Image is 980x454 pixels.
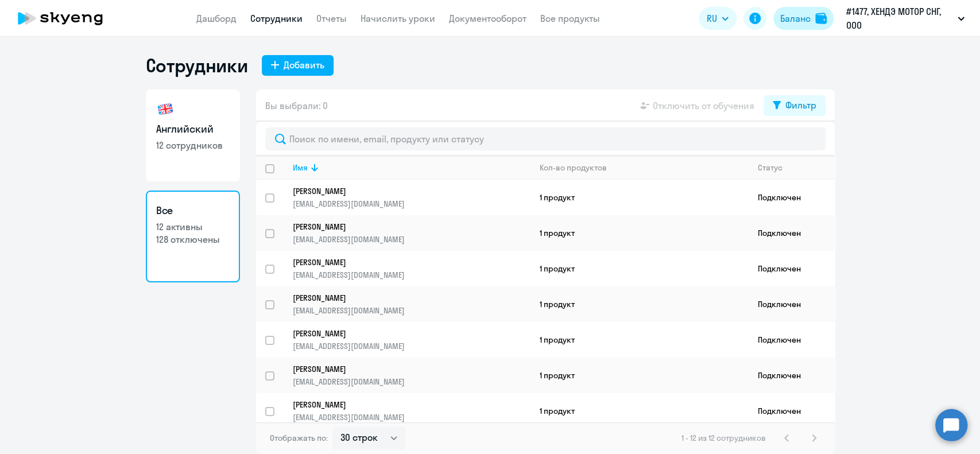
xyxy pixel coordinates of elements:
p: 128 отключены [156,233,230,246]
p: [PERSON_NAME] [293,257,514,267]
p: 12 активны [156,220,230,233]
td: 1 продукт [530,251,749,286]
a: [PERSON_NAME][EMAIL_ADDRESS][DOMAIN_NAME] [293,293,530,316]
a: Сотрудники [250,13,303,24]
p: [PERSON_NAME] [293,328,514,339]
p: [PERSON_NAME] [293,222,514,232]
a: Отчеты [316,13,347,24]
div: Статус [758,162,834,173]
a: [PERSON_NAME][EMAIL_ADDRESS][DOMAIN_NAME] [293,257,530,280]
a: Дашборд [196,13,237,24]
p: [EMAIL_ADDRESS][DOMAIN_NAME] [293,234,530,245]
p: [PERSON_NAME] [293,364,514,374]
p: [EMAIL_ADDRESS][DOMAIN_NAME] [293,341,530,351]
td: Подключен [749,215,835,251]
td: Подключен [749,286,835,322]
span: Отображать по: [270,433,328,443]
div: Имя [293,162,530,173]
td: 1 продукт [530,180,749,215]
a: Все12 активны128 отключены [146,191,240,282]
a: [PERSON_NAME][EMAIL_ADDRESS][DOMAIN_NAME] [293,399,530,422]
img: balance [815,13,827,24]
div: Имя [293,162,308,173]
td: 1 продукт [530,358,749,393]
p: [PERSON_NAME] [293,186,514,196]
td: 1 продукт [530,393,749,429]
span: Вы выбрали: 0 [265,99,328,112]
input: Поиск по имени, email, продукту или статусу [265,127,826,150]
p: [EMAIL_ADDRESS][DOMAIN_NAME] [293,270,530,280]
p: #1477, ХЕНДЭ МОТОР СНГ, ООО [846,5,953,32]
p: [EMAIL_ADDRESS][DOMAIN_NAME] [293,199,530,209]
a: [PERSON_NAME][EMAIL_ADDRESS][DOMAIN_NAME] [293,364,530,387]
button: RU [699,7,737,30]
button: Балансbalance [773,7,834,30]
a: Начислить уроки [361,13,435,24]
button: Фильтр [764,95,826,116]
img: english [156,100,175,118]
td: Подключен [749,358,835,393]
p: 12 сотрудников [156,139,230,152]
button: #1477, ХЕНДЭ МОТОР СНГ, ООО [840,5,970,32]
div: Кол-во продуктов [540,162,748,173]
div: Добавить [284,58,324,72]
td: Подключен [749,393,835,429]
p: [EMAIL_ADDRESS][DOMAIN_NAME] [293,412,530,422]
h3: Английский [156,122,230,137]
td: 1 продукт [530,322,749,358]
a: Документооборот [449,13,526,24]
span: 1 - 12 из 12 сотрудников [681,433,766,443]
td: Подключен [749,251,835,286]
a: [PERSON_NAME][EMAIL_ADDRESS][DOMAIN_NAME] [293,186,530,209]
div: Кол-во продуктов [540,162,607,173]
span: RU [707,11,717,25]
button: Добавить [262,55,334,76]
h3: Все [156,203,230,218]
div: Статус [758,162,783,173]
a: [PERSON_NAME][EMAIL_ADDRESS][DOMAIN_NAME] [293,328,530,351]
div: Баланс [780,11,811,25]
td: 1 продукт [530,215,749,251]
h1: Сотрудники [146,54,248,77]
p: [EMAIL_ADDRESS][DOMAIN_NAME] [293,305,530,316]
a: Английский12 сотрудников [146,90,240,181]
div: Фильтр [785,98,816,112]
p: [PERSON_NAME] [293,399,514,410]
td: 1 продукт [530,286,749,322]
p: [EMAIL_ADDRESS][DOMAIN_NAME] [293,377,530,387]
a: Все продукты [540,13,600,24]
a: [PERSON_NAME][EMAIL_ADDRESS][DOMAIN_NAME] [293,222,530,245]
p: [PERSON_NAME] [293,293,514,303]
td: Подключен [749,322,835,358]
td: Подключен [749,180,835,215]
